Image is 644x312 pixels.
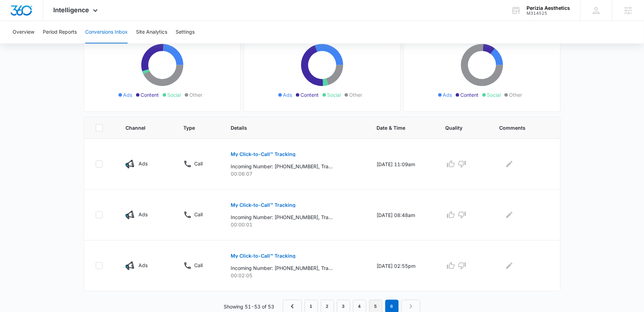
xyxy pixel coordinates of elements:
[136,21,167,43] button: Site Analytics
[231,197,296,213] button: My Click-to-Call™ Tracking
[231,247,296,264] button: My Click-to-Call™ Tracking
[85,21,128,43] button: Conversions Inbox
[231,124,350,131] span: Details
[377,124,418,131] span: Date & Time
[231,203,296,208] p: My Click-to-Call™ Tracking
[194,160,203,167] p: Call
[500,124,539,131] span: Comments
[231,253,296,258] p: My Click-to-Call™ Tracking
[54,6,89,14] span: Intelligence
[301,91,319,99] span: Content
[504,260,515,271] button: Edit Comments
[231,170,360,177] p: 00:06:07
[487,91,501,99] span: Social
[138,211,148,218] p: Ads
[443,91,452,99] span: Ads
[231,221,360,228] p: 00:00:01
[231,152,296,157] p: My Click-to-Call™ Tracking
[350,91,362,99] span: Other
[504,158,515,170] button: Edit Comments
[126,124,156,131] span: Channel
[327,91,341,99] span: Social
[190,91,203,99] span: Other
[231,264,333,272] p: Incoming Number: [PHONE_NUMBER], Tracking Number: [PHONE_NUMBER], Ring To: [PHONE_NUMBER], Caller...
[138,262,148,269] p: Ads
[183,124,204,131] span: Type
[168,91,181,99] span: Social
[368,240,437,291] td: [DATE] 02:55pm
[231,163,333,170] p: Incoming Number: [PHONE_NUMBER], Tracking Number: [PHONE_NUMBER], Ring To: [PHONE_NUMBER], Caller...
[176,21,195,43] button: Settings
[231,213,333,221] p: Incoming Number: [PHONE_NUMBER], Tracking Number: [PHONE_NUMBER], Ring To: [PHONE_NUMBER], Caller...
[194,262,203,269] p: Call
[509,91,522,99] span: Other
[527,11,570,16] div: account id
[504,209,515,221] button: Edit Comments
[138,160,148,167] p: Ads
[224,303,274,310] p: Showing 51-53 of 53
[43,21,77,43] button: Period Reports
[141,91,159,99] span: Content
[461,91,479,99] span: Content
[368,190,437,240] td: [DATE] 08:48am
[368,139,437,190] td: [DATE] 11:09am
[231,272,360,279] p: 00:02:05
[527,5,570,11] div: account name
[283,91,292,99] span: Ads
[445,124,473,131] span: Quality
[123,91,133,99] span: Ads
[194,211,203,218] p: Call
[13,21,34,43] button: Overview
[231,146,296,163] button: My Click-to-Call™ Tracking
